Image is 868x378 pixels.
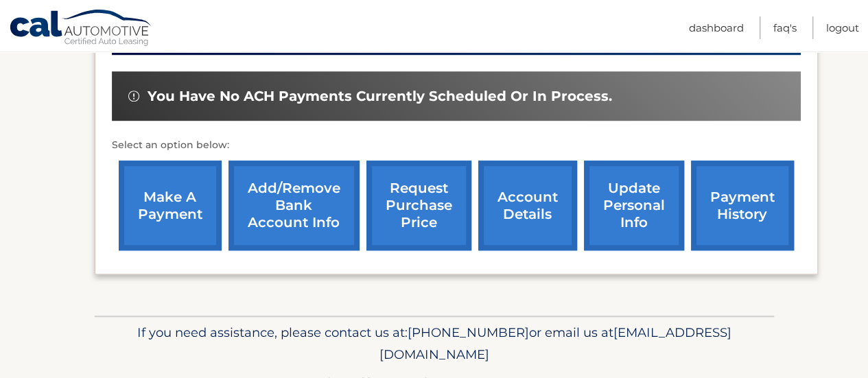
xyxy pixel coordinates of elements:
a: payment history [691,161,794,250]
span: [PHONE_NUMBER] [408,324,529,340]
a: update personal info [584,161,684,250]
a: make a payment [119,161,222,250]
a: Add/Remove bank account info [228,161,360,250]
a: Logout [826,16,859,39]
p: If you need assistance, please contact us at: or email us at [104,322,765,366]
a: account details [478,161,577,250]
a: Cal Automotive [9,9,153,49]
a: FAQ's [773,16,797,39]
span: You have no ACH payments currently scheduled or in process. [148,88,612,105]
span: [EMAIL_ADDRESS][DOMAIN_NAME] [379,324,731,362]
a: Dashboard [689,16,744,39]
a: request purchase price [366,161,471,250]
img: alert-white.svg [128,91,139,102]
p: Select an option below: [112,137,801,154]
